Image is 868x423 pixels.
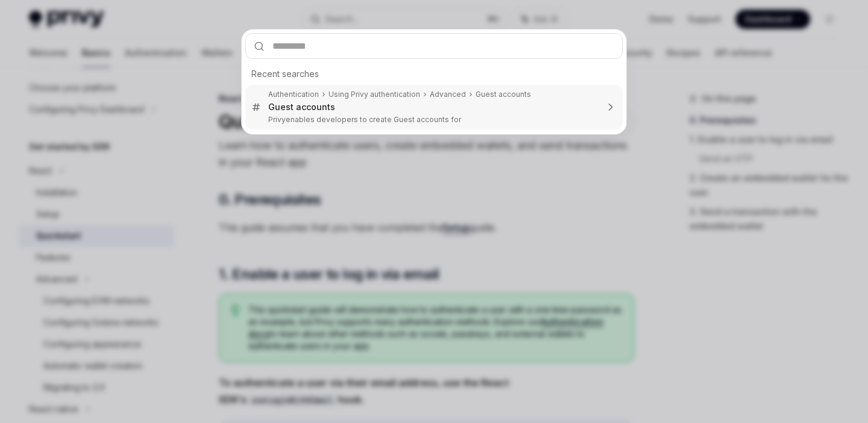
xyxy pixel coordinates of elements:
[430,90,466,99] div: Advanced
[329,90,420,99] div: Using Privy authentication
[268,115,597,125] p: Privy s developers to create Guest accounts for
[476,90,531,99] div: Guest accounts
[268,90,319,99] div: Authentication
[268,102,335,113] div: Guest accounts
[286,115,310,124] b: enable
[251,68,319,80] span: Recent searches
